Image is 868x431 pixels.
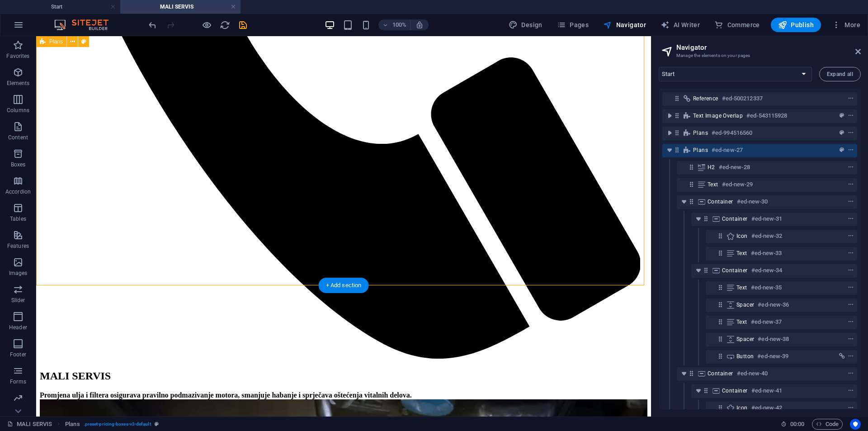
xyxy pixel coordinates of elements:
h6: #ed-new-39 [757,351,788,362]
button: More [828,18,864,32]
button: undo [147,19,158,30]
span: Container [722,267,748,274]
span: Text [736,318,747,326]
span: Plans [693,129,708,137]
h6: #ed-new-38 [758,334,789,345]
button: context-menu [846,213,855,224]
button: reload [219,19,230,30]
button: context-menu [846,403,855,413]
span: Click to select. Double-click to edit [65,419,80,430]
span: Plans [693,147,708,154]
i: On resize automatically adjust zoom level to fit chosen device. [415,21,424,29]
button: context-menu [846,265,855,276]
h6: #ed-new-31 [751,213,783,224]
span: Container [708,198,733,205]
button: Click here to leave preview mode and continue editing [201,19,212,30]
a: Click to cancel selection. Double-click to open Pages [7,419,52,430]
h6: #ed-new-33 [751,248,782,259]
p: Elements [7,80,30,87]
button: 100% [378,19,410,30]
h2: Navigator [676,43,861,52]
span: Reference [693,95,718,102]
button: Publish [771,18,821,32]
p: Slider [11,297,25,304]
span: . preset-pricing-boxes-v3-default [84,419,151,430]
span: : [797,421,798,427]
span: Container [722,387,748,394]
span: Icon [736,404,748,412]
span: Commerce [714,20,760,29]
p: Features [7,242,29,250]
button: context-menu [846,110,855,121]
h6: #ed-new-32 [751,231,783,242]
span: Navigator [603,20,646,29]
button: context-menu [846,248,855,259]
span: Code [816,419,839,430]
button: preset [837,128,846,138]
h6: #ed-new-28 [719,162,750,173]
button: toggle-expand [664,145,675,156]
h3: Manage the elements on your pages [676,52,843,60]
h6: #ed-new-35 [751,282,782,293]
h6: #ed-500212337 [722,93,763,104]
button: link [837,351,846,362]
div: + Add section [319,278,369,293]
button: Design [505,18,546,32]
span: Text [708,181,718,188]
button: Expand all [819,67,861,81]
nav: breadcrumb [65,419,159,430]
div: Design (Ctrl+Alt+Y) [505,18,546,32]
button: context-menu [846,196,855,207]
button: context-menu [846,299,855,310]
p: Columns [7,107,29,114]
i: Reload page [220,20,230,30]
button: context-menu [846,385,855,396]
button: context-menu [846,162,855,173]
button: Navigator [599,18,650,32]
p: Images [9,270,28,277]
button: context-menu [846,128,855,138]
span: Spacer [736,336,754,343]
button: Code [812,419,843,430]
button: context-menu [846,93,855,104]
span: AI Writer [660,20,700,29]
p: Tables [10,215,26,223]
p: Forms [10,378,26,385]
button: context-menu [846,368,855,379]
h6: #ed-543115928 [746,110,787,121]
span: Design [509,20,542,29]
span: Pages [557,20,589,29]
h6: #ed-new-36 [758,299,789,310]
span: Icon [736,232,748,240]
button: toggle-expand [664,110,675,121]
span: H2 [708,164,715,171]
h6: #ed-new-27 [712,145,743,156]
button: Commerce [711,18,764,32]
h6: #ed-new-30 [737,196,768,207]
button: context-menu [846,351,855,362]
span: Text image overlap [693,112,743,119]
span: Button [736,353,754,360]
button: Usercentrics [850,419,861,430]
h6: #ed-994516560 [712,128,752,138]
button: toggle-expand [679,368,689,379]
p: Accordion [5,188,31,195]
p: Boxes [11,161,26,168]
button: toggle-expand [693,265,704,276]
p: Marketing [5,405,30,412]
span: Publish [778,20,814,29]
img: Editor Logo [52,19,120,30]
span: Text [736,250,747,257]
h4: MALI SERVIS [120,2,241,12]
button: AI Writer [657,18,703,32]
span: Spacer [736,301,754,308]
button: Pages [553,18,592,32]
p: Favorites [6,52,29,60]
i: Undo: Change text (Ctrl+Z) [147,20,158,30]
button: context-menu [846,145,855,156]
h6: #ed-new-34 [751,265,783,276]
h6: #ed-new-40 [737,368,768,379]
button: preset [837,110,846,121]
button: context-menu [846,179,855,190]
p: Footer [10,351,26,358]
